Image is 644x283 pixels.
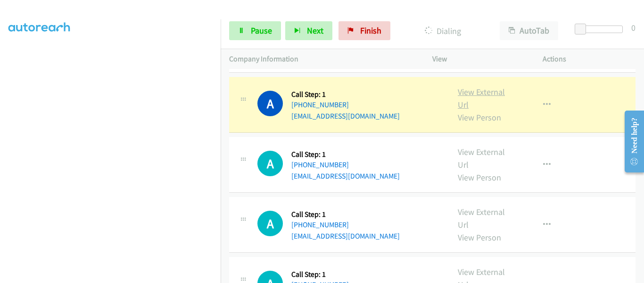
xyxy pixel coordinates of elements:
[339,21,390,40] a: Finish
[291,150,400,159] h5: Call Step: 1
[403,25,483,37] p: Dialing
[291,270,400,279] h5: Call Step: 1
[229,21,281,40] a: Pause
[291,90,400,99] h5: Call Step: 1
[229,53,415,65] p: Company Information
[291,232,400,240] a: [EMAIL_ADDRESS][DOMAIN_NAME]
[458,206,505,230] a: View External Url
[257,151,283,176] h1: A
[432,53,526,65] p: View
[617,104,644,179] iframe: Resource Center
[257,91,283,116] h1: A
[458,86,505,110] a: View External Url
[291,172,400,180] a: [EMAIL_ADDRESS][DOMAIN_NAME]
[257,151,283,176] div: The call is yet to be attempted
[458,112,501,123] a: View Person
[291,160,349,169] a: [PHONE_NUMBER]
[285,21,332,40] button: Next
[458,146,505,170] a: View External Url
[257,211,283,236] h1: A
[291,210,400,219] h5: Call Step: 1
[360,25,381,36] span: Finish
[307,25,323,36] span: Next
[458,232,501,243] a: View Person
[291,220,349,229] a: [PHONE_NUMBER]
[500,21,558,40] button: AutoTab
[458,172,501,183] a: View Person
[251,25,272,36] span: Pause
[543,53,636,65] p: Actions
[291,100,349,109] a: [PHONE_NUMBER]
[257,211,283,236] div: The call is yet to be attempted
[631,21,636,34] div: 0
[291,111,400,120] a: [EMAIL_ADDRESS][DOMAIN_NAME]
